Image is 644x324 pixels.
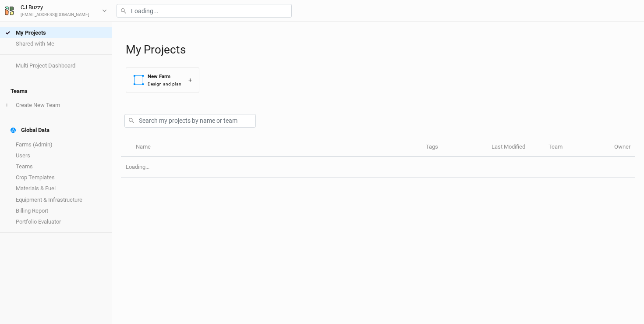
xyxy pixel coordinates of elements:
[21,12,89,18] div: [EMAIL_ADDRESS][DOMAIN_NAME]
[126,67,199,93] button: New FarmDesign and plan+
[124,114,256,128] input: Search my projects by name or team
[544,138,609,157] th: Team
[5,82,106,100] h4: Teams
[188,75,192,85] div: +
[121,157,635,178] td: Loading...
[148,81,181,87] div: Design and plan
[11,127,50,134] div: Global Data
[131,138,421,157] th: Name
[117,4,292,18] input: Loading...
[5,102,8,109] span: +
[126,43,635,57] h1: My Projects
[421,138,487,157] th: Tags
[4,3,107,18] button: CJ Buzzy[EMAIL_ADDRESS][DOMAIN_NAME]
[487,138,544,157] th: Last Modified
[148,73,181,80] div: New Farm
[21,3,89,12] div: CJ Buzzy
[609,138,635,157] th: Owner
